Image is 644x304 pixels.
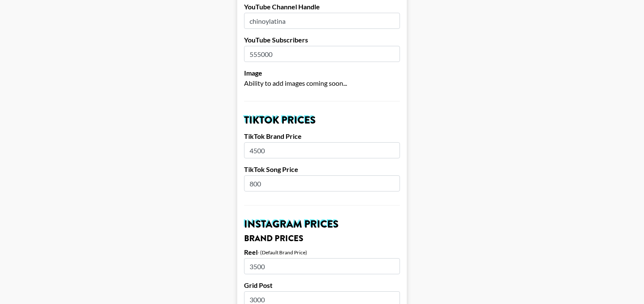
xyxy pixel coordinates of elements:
[244,248,258,256] label: Reel
[244,69,400,77] label: Image
[244,219,400,229] h2: Instagram Prices
[244,132,400,141] label: TikTok Brand Price
[244,281,400,290] label: Grid Post
[244,115,400,125] h2: TikTok Prices
[244,234,400,243] h3: Brand Prices
[244,165,400,174] label: TikTok Song Price
[244,36,400,44] label: YouTube Subscribers
[258,249,307,256] div: - (Default Brand Price)
[244,79,347,87] span: Ability to add images coming soon...
[244,3,400,11] label: YouTube Channel Handle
